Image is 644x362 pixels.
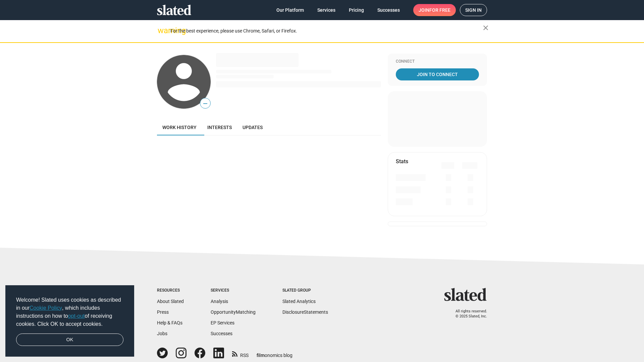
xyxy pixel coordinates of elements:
[282,299,316,304] a: Slated Analytics
[157,309,169,315] a: Press
[16,296,123,328] span: Welcome! Slated uses cookies as described in our , which includes instructions on how to of recei...
[200,99,210,108] span: —
[271,4,309,16] a: Our Platform
[257,347,292,359] a: filmonomics blog
[465,4,482,16] span: Sign in
[211,309,256,315] a: OpportunityMatching
[343,4,369,16] a: Pricing
[282,288,328,293] div: Slated Group
[5,285,134,357] div: cookieconsent
[211,299,228,304] a: Analysis
[16,334,123,346] a: dismiss cookie message
[377,4,400,16] span: Successes
[232,348,249,359] a: RSS
[282,309,328,315] a: DisclosureStatements
[157,320,182,325] a: Help & FAQs
[202,119,237,135] a: Interests
[312,4,341,16] a: Services
[396,68,479,80] a: Join To Connect
[162,125,197,130] span: Work history
[157,299,184,304] a: About Slated
[482,24,490,32] mat-icon: close
[396,59,479,64] div: Connect
[413,4,456,16] a: Joinfor free
[317,4,335,16] span: Services
[30,305,62,311] a: Cookie Policy
[211,331,232,336] a: Successes
[372,4,405,16] a: Successes
[396,158,408,165] mat-card-title: Stats
[211,288,256,293] div: Services
[207,125,232,130] span: Interests
[211,320,234,325] a: EP Services
[257,353,265,358] span: film
[460,4,487,16] a: Sign in
[448,309,487,319] p: All rights reserved. © 2025 Slated, Inc.
[276,4,304,16] span: Our Platform
[237,119,268,135] a: Updates
[68,313,85,319] a: opt-out
[419,4,450,16] span: Join
[429,4,450,16] span: for free
[243,125,263,130] span: Updates
[397,68,478,80] span: Join To Connect
[170,26,483,36] div: For the best experience, please use Chrome, Safari, or Firefox.
[158,26,166,35] mat-icon: warning
[157,119,202,135] a: Work history
[349,4,364,16] span: Pricing
[157,331,167,336] a: Jobs
[157,288,184,293] div: Resources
